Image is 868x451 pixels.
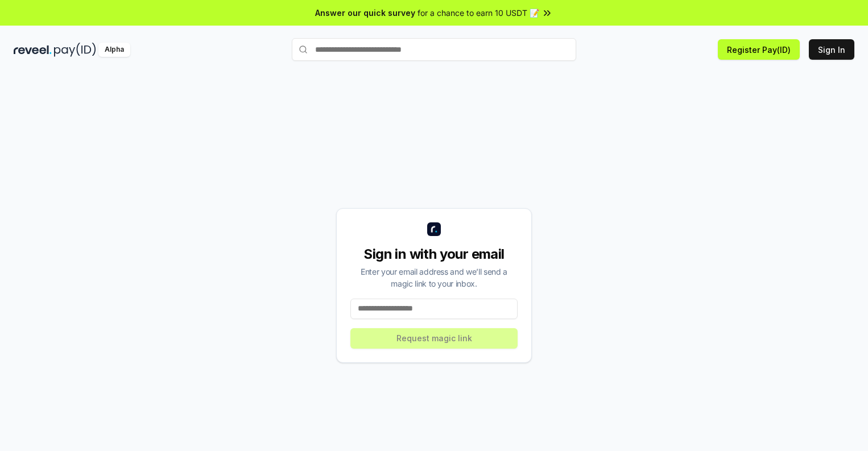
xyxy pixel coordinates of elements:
button: Register Pay(ID) [718,39,800,60]
span: Answer our quick survey [315,7,415,19]
div: Enter your email address and we’ll send a magic link to your inbox. [350,266,518,289]
div: Alpha [98,43,130,57]
img: pay_id [54,43,96,57]
div: Sign in with your email [350,245,518,263]
img: reveel_dark [14,43,52,57]
img: logo_small [427,222,441,236]
span: for a chance to earn 10 USDT 📝 [418,7,539,19]
button: Sign In [809,39,854,60]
